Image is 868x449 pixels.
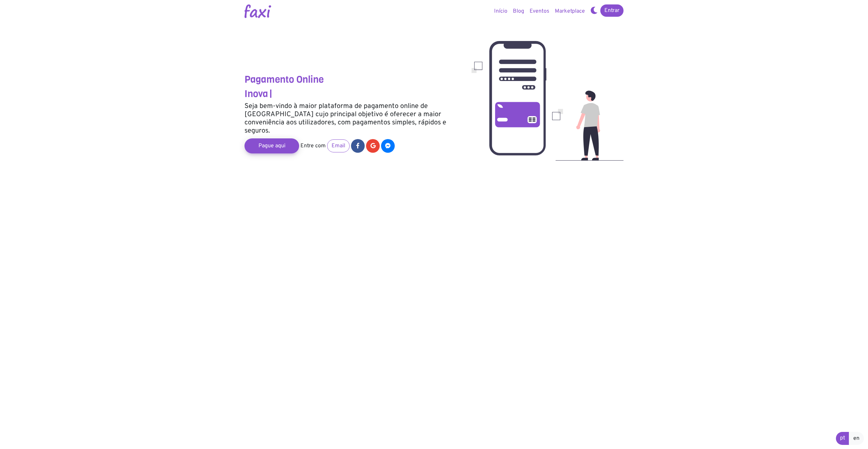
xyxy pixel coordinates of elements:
[327,139,350,152] a: Email
[849,432,864,445] a: en
[244,87,268,100] span: Inova
[244,138,299,153] a: Pague aqui
[244,74,461,85] h3: Pagamento Online
[527,4,552,18] a: Eventos
[491,4,510,18] a: Início
[552,4,588,18] a: Marketplace
[244,102,461,135] h5: Seja bem-vindo à maior plataforma de pagamento online de [GEOGRAPHIC_DATA] cujo principal objetiv...
[510,4,527,18] a: Blog
[244,4,271,18] img: Logotipo Faxi Online
[836,432,849,445] a: pt
[300,142,326,149] span: Entre com
[600,4,624,17] a: Entrar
